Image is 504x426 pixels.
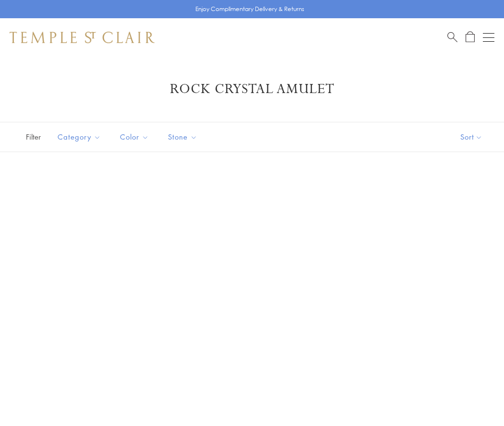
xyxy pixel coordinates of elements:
[439,122,504,152] button: Show sort by
[50,126,108,148] button: Category
[163,131,204,143] span: Stone
[113,126,156,148] button: Color
[10,32,155,43] img: Temple St. Clair
[447,31,457,43] a: Search
[161,126,204,148] button: Stone
[53,131,108,143] span: Category
[24,81,480,98] h1: Rock Crystal Amulet
[115,131,156,143] span: Color
[466,31,475,43] a: Open Shopping Bag
[195,4,304,14] p: Enjoy Complimentary Delivery & Returns
[483,32,494,43] button: Open navigation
